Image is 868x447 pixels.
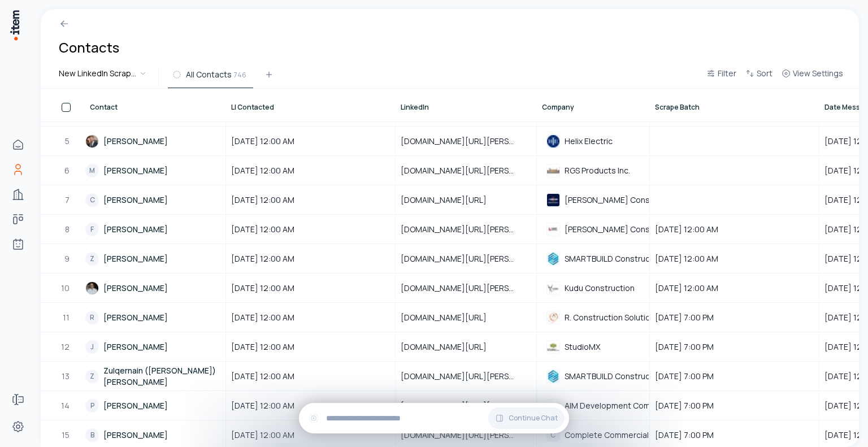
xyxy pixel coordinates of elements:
div: C [546,428,560,442]
span: [PERSON_NAME] Construction Co., Inc. [565,195,710,205]
span: [DATE] 12:00 AM [231,400,390,411]
a: Companies [7,183,29,206]
a: Agents [7,233,29,255]
span: View Settings [793,68,843,79]
span: 5 [65,136,71,147]
a: R[PERSON_NAME] [85,303,225,331]
span: 9 [64,253,71,264]
div: StudioMXStudioMX [537,336,649,358]
div: SMARTBUILD Construction Solutions Inc.SMARTBUILD Construction Solutions Inc. [537,248,649,270]
a: Z[PERSON_NAME] [85,245,225,272]
img: Helix Electric [546,134,560,148]
div: [DATE] 7:00 PM [650,303,818,331]
span: AIM Development Company [565,401,669,411]
span: SMARTBUILD Construction Solutions Inc. [565,371,715,381]
div: Kudu ConstructionKudu Construction [537,277,649,300]
span: 14 [61,400,71,411]
div: Continue Chat [299,403,569,433]
span: All Contacts [186,69,232,80]
span: [DOMAIN_NAME][URL][PERSON_NAME][PERSON_NAME] [401,165,531,176]
span: [DOMAIN_NAME][URL] [401,312,500,323]
div: [DATE] 12:00 AM [650,245,818,272]
span: [DATE] 12:00 AM [231,194,390,206]
span: [DOMAIN_NAME][URL] [401,341,500,353]
span: Helix Electric [565,136,613,146]
div: J [85,340,99,354]
img: Kudu Construction [546,281,560,295]
span: [DOMAIN_NAME][URL][PERSON_NAME] [401,371,531,382]
span: [DATE] 12:00 AM [231,312,390,323]
button: Filter [702,67,741,87]
div: [DATE] 12:00 AM [227,127,394,155]
button: Sort [741,67,777,87]
span: 11 [63,312,71,323]
h1: Contacts [59,38,119,57]
span: [DATE] 7:00 PM [655,341,814,353]
span: LinkedIn [401,103,429,112]
span: [DOMAIN_NAME][URL][PERSON_NAME] [401,136,531,147]
span: [DATE] 12:00 AM [231,429,390,441]
span: RGS Products Inc. [565,166,630,176]
span: [DATE] 12:00 AM [231,253,390,264]
div: [DATE] 12:00 AM [227,157,394,184]
div: [DATE] 12:00 AM [227,303,394,331]
span: 13 [62,371,71,382]
img: SMARTBUILD Construction Solutions Inc. [546,252,560,266]
div: AIM Development CompanyAIM Development Company [537,394,649,417]
span: 12 [61,341,71,353]
span: [DATE] 7:00 PM [655,312,814,323]
span: [DATE] 12:00 AM [655,224,814,235]
div: M [85,164,99,177]
span: StudioMX [565,342,600,352]
span: Continue Chat [509,414,558,423]
a: C[PERSON_NAME] [85,186,225,214]
div: [DATE] 12:00 AM [227,392,394,419]
span: 15 [62,429,71,441]
span: [DATE] 12:00 AM [231,371,390,382]
span: R. Construction Solutions [565,313,659,323]
span: Contact [90,103,118,112]
span: [DOMAIN_NAME][URL][PERSON_NAME] [401,429,531,441]
div: C [85,193,99,207]
a: Forms [7,388,29,411]
button: View Settings [777,67,848,87]
a: M[PERSON_NAME] [85,157,225,184]
span: 10 [61,283,71,294]
div: Helix ElectricHelix Electric [537,130,649,153]
div: R. Construction SolutionsR. Construction Solutions [537,306,649,329]
img: R. Construction Solutions [546,311,560,324]
span: [DATE] 12:00 AM [231,283,390,294]
div: CComplete Commercial Flooring Solutions [537,424,649,446]
a: Settings [7,415,29,438]
div: [DATE] 12:00 AM [227,362,394,390]
div: [DATE] 7:00 PM [650,362,818,390]
div: Miron Construction Co., Inc.[PERSON_NAME] Construction Co., Inc. [537,189,649,211]
div: [DATE] 7:00 PM [650,392,818,419]
div: [DATE] 12:00 AM [227,245,394,272]
span: 8 [65,224,71,235]
div: [DATE] 12:00 AM [650,274,818,302]
img: AIM Development Company [546,399,560,413]
span: [DOMAIN_NAME][URL][PERSON_NAME] [401,253,531,264]
span: [DATE] 7:00 PM [655,371,814,382]
div: F [85,223,99,236]
span: [DATE] 12:00 AM [231,341,390,353]
span: [DATE] 7:00 PM [655,429,814,441]
span: 7 [65,194,71,206]
span: [DATE] 7:00 PM [655,400,814,411]
a: ZZulqernain ([PERSON_NAME]) [PERSON_NAME] [85,362,225,390]
div: [DATE] 7:00 PM [650,333,818,361]
span: Filter [718,68,736,79]
a: [PERSON_NAME] [85,274,225,302]
div: P [85,399,99,413]
span: [DATE] 12:00 AM [231,224,390,235]
span: SMARTBUILD Construction Solutions Inc. [565,254,715,264]
img: Item Brain Logo [9,9,20,41]
div: [DATE] 12:00 AM [227,333,394,361]
span: [DOMAIN_NAME][URL][PERSON_NAME] [401,400,531,411]
div: R [85,311,99,324]
span: LI Contacted [231,103,274,112]
a: F[PERSON_NAME] [85,215,225,243]
img: Miron Construction Co., Inc. [546,193,560,207]
span: [DATE] 12:00 AM [231,136,390,147]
